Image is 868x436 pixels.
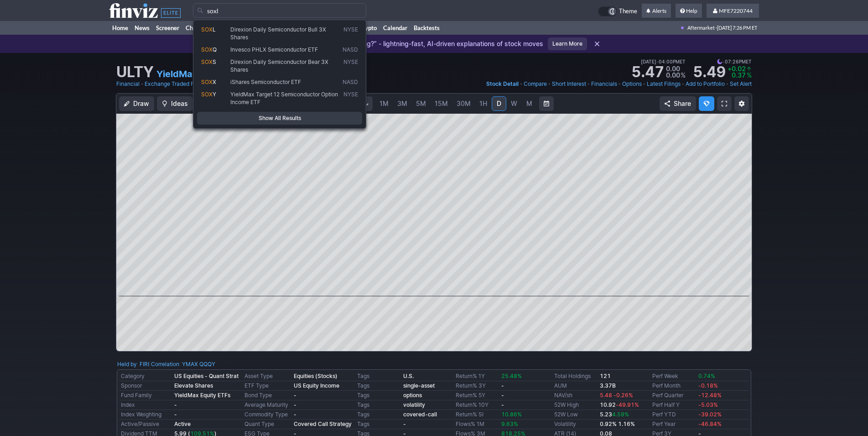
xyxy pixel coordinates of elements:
span: 9.63% [501,420,518,427]
td: 52W Low [552,410,598,420]
td: Perf Month [650,381,696,391]
span: • [681,79,685,89]
b: YieldMax Equity ETFs [174,392,230,399]
span: M [526,100,532,107]
span: % [681,71,686,79]
a: Set Alert [730,79,752,89]
div: Search [193,20,366,129]
a: Home [109,21,131,35]
span: D [497,100,501,107]
td: Total Holdings [552,372,598,381]
a: Add to Portfolio [686,79,725,89]
strong: 5.47 [631,65,664,79]
span: 4.59% [612,411,629,418]
b: - [403,420,406,427]
span: Theme [619,6,637,16]
span: -46.84% [698,420,722,427]
input: Search [193,3,366,18]
a: 15M [431,96,452,111]
b: 121 [600,373,611,379]
span: -12.48% [698,392,722,399]
td: Tags [355,410,401,420]
td: Asset Type [243,372,292,381]
span: • [548,79,551,89]
a: Latest Filings [647,79,681,89]
span: NYSE [343,91,358,106]
b: covered-call [403,411,437,418]
b: options [403,392,422,399]
a: Stock Detail [486,79,519,89]
a: Learn More [548,37,587,50]
a: 3M [393,96,411,111]
b: 10.92 [600,401,639,408]
td: Fund Family [119,391,172,400]
td: Flows% 1M [454,420,500,429]
span: SOX [201,79,213,85]
a: Financials [591,79,617,89]
b: Active [174,420,191,427]
td: Sponsor [119,381,172,391]
a: FIRI [140,360,149,369]
p: Introducing “Why Is It Moving?” - lightning-fast, AI-driven explanations of stock moves [265,39,543,48]
td: Index Weighting [119,410,172,420]
span: • [618,79,621,89]
button: Explore new features [699,96,714,111]
td: Perf YTD [650,410,696,420]
span: Direxion Daily Semiconductor Bull 3X Shares [230,26,326,41]
a: U.S. [403,373,414,379]
span: SOX [201,46,213,53]
a: M [522,96,536,111]
span: SOX [201,91,213,98]
span: 0.37 [732,71,746,79]
b: Covered Call Strategy [294,420,352,427]
td: Category [119,372,172,381]
span: Y [213,91,216,98]
small: 0.92% 1.16% [600,420,635,427]
b: US Equities - Quant Strat [174,373,239,379]
span: Ideas [171,99,188,108]
b: - [294,411,296,418]
td: ETF Type [243,381,292,391]
b: - [174,401,177,408]
span: 5M [416,100,426,107]
span: 0.00 [666,71,680,79]
span: 5.48 [600,392,612,399]
span: +0.02 [728,65,746,73]
span: X [213,79,216,85]
td: AUM [552,381,598,391]
td: Commodity Type [243,410,292,420]
a: D [492,96,506,111]
span: • [587,79,590,89]
a: News [131,21,153,35]
span: [DATE] 7:26 PM ET [717,21,757,35]
span: 25.48% [501,373,522,379]
a: 1H [475,96,491,111]
button: Share [660,96,696,111]
span: • [140,79,144,89]
b: single-asset [403,382,435,389]
span: [DATE] 04:00PM ET [641,58,686,66]
span: 15M [435,100,448,107]
b: - [501,382,504,389]
span: Stock Detail [486,80,519,87]
td: Index [119,400,172,410]
td: NAV/sh [552,391,598,400]
a: QQQY [199,360,215,369]
span: Direxion Daily Semiconductor Bear 3X Shares [230,58,328,73]
span: Share [674,99,691,108]
a: Exchange Traded Fund [145,79,203,89]
span: -0.26% [613,392,633,399]
td: Tags [355,372,401,381]
td: Tags [355,400,401,410]
b: Elevate Shares [174,382,213,389]
span: W [511,100,517,107]
span: Aftermarket · [687,21,717,35]
td: Average Maturity [243,400,292,410]
a: YieldMax Ultra Option Income Strategy ETF [156,68,350,80]
td: Tags [355,420,401,429]
a: Held by [117,361,137,368]
td: Return% SI [454,410,500,420]
b: - [174,411,177,418]
span: 0.00 [666,65,680,73]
